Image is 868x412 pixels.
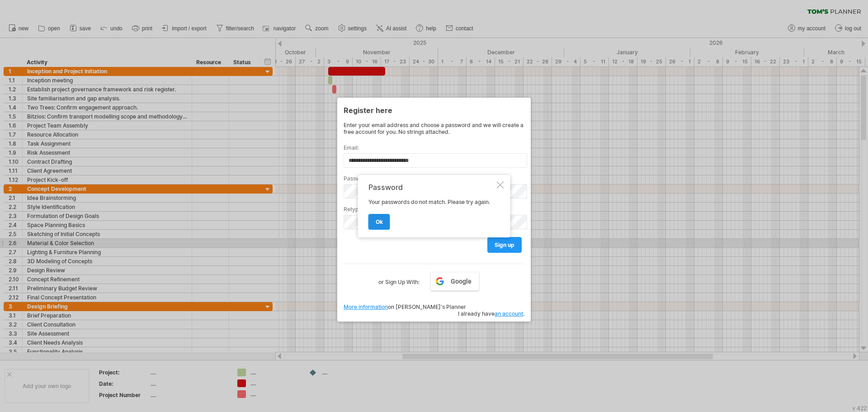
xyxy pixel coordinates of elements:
span: sign up [495,242,514,248]
label: or Sign Up With: [378,272,420,287]
label: Retype password: [344,206,524,213]
span: ok [376,218,383,225]
span: Google [451,278,472,285]
a: More information [344,303,388,310]
div: Enter your email address and choose a password and we will create a free account for you. No stri... [344,122,524,135]
label: Email: [344,144,524,151]
span: on [PERSON_NAME]'s Planner [344,303,466,310]
label: Password: [344,175,524,182]
div: Your passwords do not match. Please try again. [368,183,495,229]
a: Google [430,272,479,291]
span: I already have . [458,310,524,317]
div: Password [368,183,495,191]
a: ok [368,214,390,230]
a: an account [495,310,523,317]
a: sign up [487,237,522,253]
div: Register here [344,102,524,118]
